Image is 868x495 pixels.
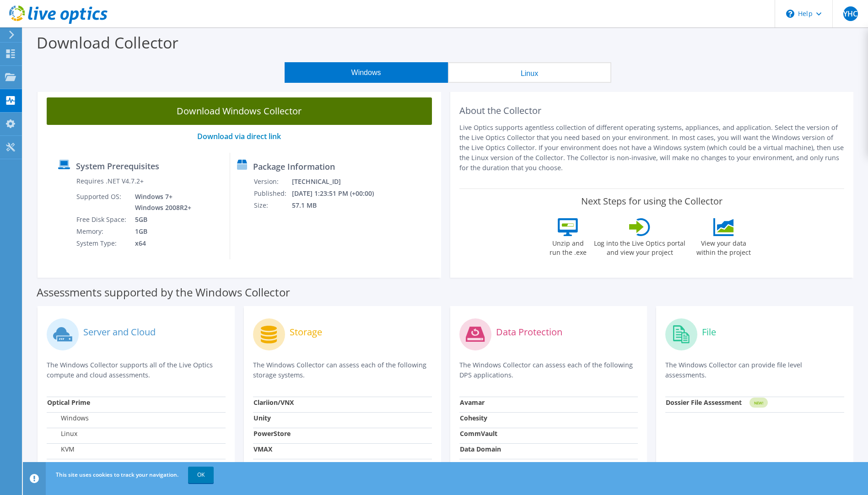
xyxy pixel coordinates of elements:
[690,236,756,257] label: View your data within the project
[460,398,485,407] strong: Avamar
[47,414,89,423] label: Windows
[197,131,281,141] a: Download via direct link
[253,460,271,469] strong: Isilon
[290,328,322,337] label: Storage
[76,237,128,249] td: System Type:
[76,191,128,214] td: Supported OS:
[665,360,844,380] p: The Windows Collector can provide file level assessments.
[702,328,716,337] label: File
[459,105,845,116] h2: About the Collector
[76,161,159,171] label: System Prerequisites
[448,62,611,83] button: Linux
[285,62,448,83] button: Windows
[253,188,291,199] td: Published:
[547,236,589,257] label: Unzip and run the .exe
[843,6,858,21] span: YHC
[128,226,193,237] td: 1GB
[47,360,226,380] p: The Windows Collector supports all of the Live Optics compute and cloud assessments.
[581,196,722,207] label: Next Steps for using the Collector
[76,226,128,237] td: Memory:
[291,176,386,188] td: [TECHNICAL_ID]
[188,467,214,483] a: OK
[37,32,178,53] label: Download Collector
[459,123,845,173] p: Live Optics supports agentless collection of different operating systems, appliances, and applica...
[128,191,193,214] td: Windows 7+ Windows 2008R2+
[76,214,128,226] td: Free Disk Space:
[754,400,763,405] tspan: NEW!
[460,460,550,469] strong: IBM Spectrum Protect (TSM)
[786,10,794,18] svg: \n
[56,471,178,479] span: This site uses cookies to track your navigation.
[460,414,487,422] strong: Cohesity
[496,328,562,337] label: Data Protection
[47,398,90,407] strong: Optical Prime
[128,237,193,249] td: x64
[253,360,432,380] p: The Windows Collector can assess each of the following storage systems.
[459,360,638,380] p: The Windows Collector can assess each of the following DPS applications.
[76,177,144,186] label: Requires .NET V4.7.2+
[253,414,271,422] strong: Unity
[253,162,335,171] label: Package Information
[83,328,156,337] label: Server and Cloud
[460,429,497,438] strong: CommVault
[291,188,386,199] td: [DATE] 1:23:51 PM (+00:00)
[460,445,501,453] strong: Data Domain
[37,288,290,297] label: Assessments supported by the Windows Collector
[253,398,294,407] strong: Clariion/VNX
[47,97,432,125] a: Download Windows Collector
[47,460,72,469] label: Xen
[291,199,386,211] td: 57.1 MB
[128,214,193,226] td: 5GB
[253,445,272,453] strong: VMAX
[253,429,291,438] strong: PowerStore
[253,176,291,188] td: Version:
[47,429,77,438] label: Linux
[253,199,291,211] td: Size:
[666,398,742,407] strong: Dossier File Assessment
[47,445,75,454] label: KVM
[593,236,686,257] label: Log into the Live Optics portal and view your project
